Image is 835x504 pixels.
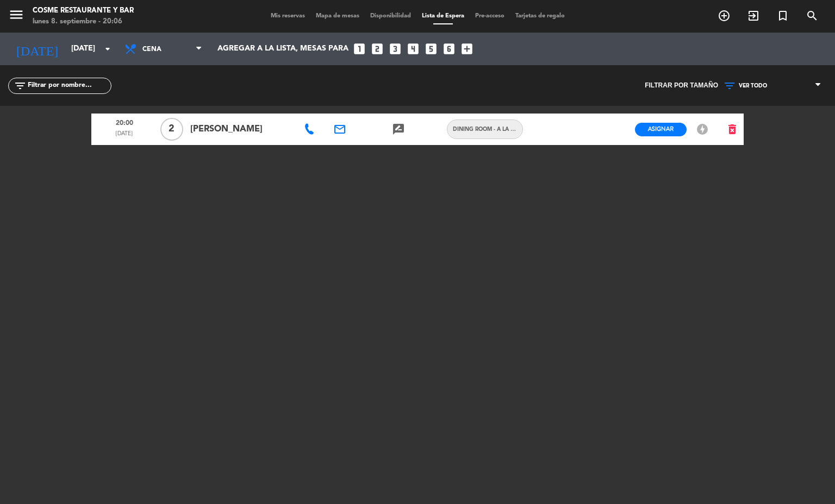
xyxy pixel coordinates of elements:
i: delete_forever [726,123,739,136]
span: [PERSON_NAME] [190,122,292,136]
i: filter_list [14,79,27,92]
i: search [806,9,819,22]
i: email [333,123,346,136]
i: looks_4 [406,42,420,56]
i: [DATE] [8,37,66,61]
span: Disponibilidad [365,13,416,19]
span: Tarjetas de regalo [510,13,570,19]
i: menu [8,7,24,23]
span: Filtrar por tamaño [645,80,718,91]
span: Dining Room - A la carte [447,125,522,134]
span: 20:00 [95,116,153,130]
span: 2 [160,118,183,141]
i: exit_to_app [747,9,760,22]
span: Mapa de mesas [310,13,365,19]
button: Asignar [635,123,687,136]
span: Mis reservas [265,13,310,19]
input: Filtrar por nombre... [27,80,111,92]
button: delete_forever [721,120,744,139]
i: offline_bolt [696,123,709,136]
div: Cosme Restaurante y Bar [33,5,134,16]
span: Agregar a la lista, mesas para [217,45,348,53]
i: looks_6 [442,42,456,56]
i: looks_3 [388,42,402,56]
button: offline_bolt [693,122,712,136]
span: Pre-acceso [470,13,510,19]
i: turned_in_not [776,9,789,22]
span: Lista de Espera [416,13,470,19]
i: looks_one [352,42,366,56]
span: VER TODO [739,83,767,89]
span: [DATE] [95,129,153,143]
span: Cena [142,39,194,60]
i: add_box [460,42,474,56]
span: Asignar [648,125,674,133]
i: add_circle_outline [718,9,731,22]
i: rate_review [392,123,405,136]
button: menu [8,7,24,27]
i: looks_two [370,42,384,56]
div: lunes 8. septiembre - 20:06 [33,16,134,27]
i: looks_5 [424,42,438,56]
i: arrow_drop_down [101,42,114,55]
